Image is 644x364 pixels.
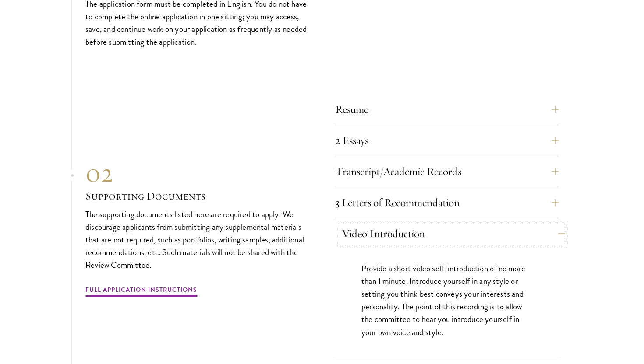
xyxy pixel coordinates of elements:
[85,284,197,298] a: Full Application Instructions
[342,223,565,244] button: Video Introduction
[361,262,532,338] p: Provide a short video self-introduction of no more than 1 minute. Introduce yourself in any style...
[335,161,559,182] button: Transcript/Academic Records
[335,192,559,213] button: 3 Letters of Recommendation
[335,130,559,151] button: 2 Essays
[85,189,309,203] h3: Supporting Documents
[335,99,559,120] button: Resume
[85,208,309,271] p: The supporting documents listed here are required to apply. We discourage applicants from submitt...
[85,157,309,189] div: 02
